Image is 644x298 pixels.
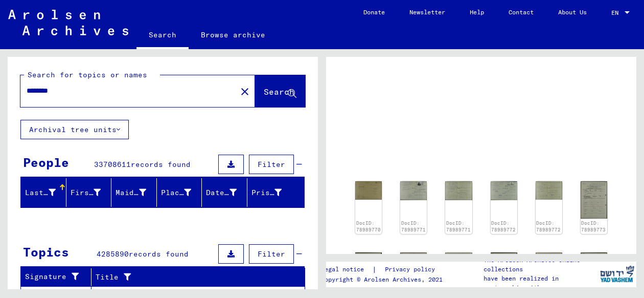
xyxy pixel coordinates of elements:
[111,178,157,207] mat-header-cell: Maiden Name
[445,181,472,200] img: 002.jpg
[247,178,305,207] mat-header-cell: Prisoner #
[249,155,294,174] button: Filter
[321,275,447,284] p: Copyright © Arolsen Archives, 2021
[536,220,561,233] a: DocID: 78989772
[598,261,636,287] img: yv_logo.png
[445,252,472,290] img: 002.jpg
[321,264,447,275] div: |
[491,220,516,233] a: DocID: 78989772
[251,187,282,198] div: Prisoner #
[446,220,471,233] a: DocID: 78989771
[8,10,128,35] img: Arolsen_neg.svg
[25,271,83,282] div: Signature
[136,23,189,49] a: Search
[581,220,606,233] a: DocID: 78989773
[66,178,112,207] mat-header-cell: First Name
[23,153,69,172] div: People
[377,264,447,275] a: Privacy policy
[20,120,129,139] button: Archival tree units
[25,187,56,198] div: Last Name
[21,178,66,207] mat-header-cell: Last Name
[264,87,294,97] span: Search
[355,181,382,200] img: 001.jpg
[581,181,607,219] img: 001.jpg
[258,160,285,169] span: Filter
[96,272,285,283] div: Title
[611,9,623,16] span: EN
[161,184,204,201] div: Place of Birth
[255,75,305,107] button: Search
[400,252,427,290] img: 001.jpg
[239,86,251,98] mat-icon: close
[491,252,517,290] img: 001.jpg
[28,70,147,79] mat-label: Search for topics or names
[581,252,607,290] img: 001.jpg
[484,256,597,274] p: The Arolsen Archives online collections
[206,184,249,201] div: Date of Birth
[131,160,191,169] span: records found
[25,269,94,285] div: Signature
[206,187,237,198] div: Date of Birth
[25,184,68,201] div: Last Name
[321,264,372,275] a: Legal notice
[536,252,562,290] img: 002.jpg
[96,269,295,285] div: Title
[401,220,426,233] a: DocID: 78989771
[23,243,69,261] div: Topics
[97,249,129,259] span: 4285890
[161,187,192,198] div: Place of Birth
[71,187,101,198] div: First Name
[235,81,255,101] button: Clear
[251,184,295,201] div: Prisoner #
[536,181,562,200] img: 002.jpg
[202,178,247,207] mat-header-cell: Date of Birth
[189,23,278,47] a: Browse archive
[129,249,189,259] span: records found
[400,181,427,200] img: 001.jpg
[71,184,114,201] div: First Name
[355,252,382,290] img: 002.jpg
[491,181,517,201] img: 001.jpg
[356,220,381,233] a: DocID: 78989770
[157,178,202,207] mat-header-cell: Place of Birth
[249,244,294,264] button: Filter
[116,187,146,198] div: Maiden Name
[484,274,597,292] p: have been realized in partnership with
[116,184,159,201] div: Maiden Name
[94,160,131,169] span: 33708611
[258,249,285,259] span: Filter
